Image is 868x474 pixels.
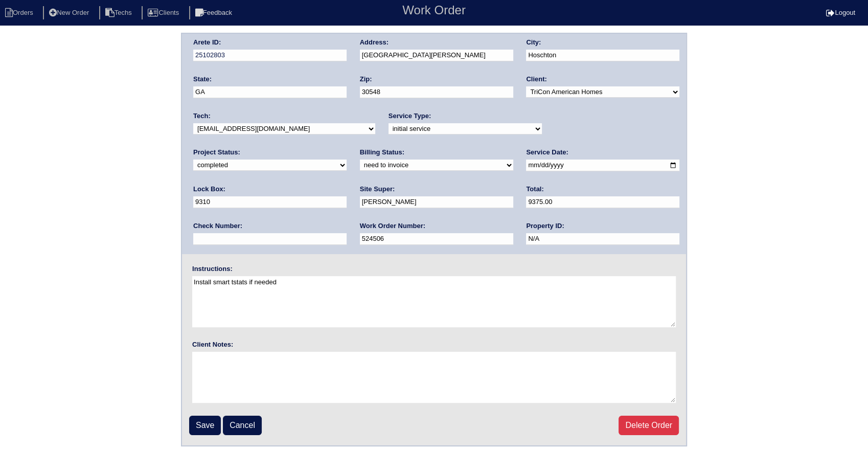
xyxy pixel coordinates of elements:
label: Billing Status: [360,148,404,157]
label: Lock Box: [193,185,225,194]
label: Zip: [360,75,372,84]
label: Property ID: [526,221,564,231]
input: Save [189,416,221,435]
label: Client: [526,75,546,84]
a: Techs [99,9,140,16]
a: Logout [826,9,855,16]
li: Techs [99,6,140,20]
input: Enter a location [360,50,513,61]
a: Clients [142,9,187,16]
label: City: [526,38,541,47]
label: Site Super: [360,185,395,194]
a: Delete Order [619,416,679,435]
label: Address: [360,38,389,47]
label: Client Notes: [192,340,233,349]
label: Service Date: [526,148,568,157]
li: New Order [43,6,97,20]
li: Feedback [189,6,240,20]
textarea: Install smart tstats if needed [192,276,676,327]
label: Tech: [193,111,211,121]
label: Total: [526,185,543,194]
label: Service Type: [389,111,431,121]
label: Check Number: [193,221,242,231]
label: Work Order Number: [360,221,425,231]
label: Instructions: [192,264,233,274]
a: New Order [43,9,97,16]
label: Project Status: [193,148,240,157]
label: State: [193,75,212,84]
li: Clients [142,6,187,20]
a: Cancel [223,416,262,435]
label: Arete ID: [193,38,221,47]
